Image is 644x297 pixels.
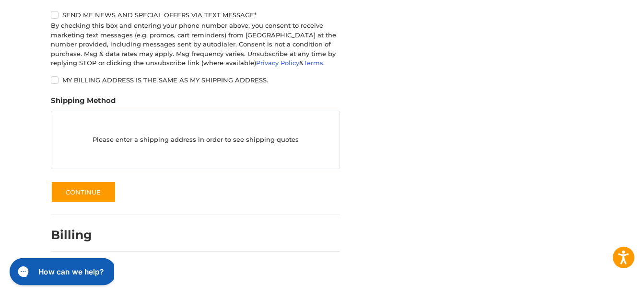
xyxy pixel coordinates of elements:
[51,228,107,242] h2: Billing
[51,95,116,111] legend: Shipping Method
[51,181,116,203] button: Continue
[51,76,340,84] label: My billing address is the same as my shipping address.
[51,21,340,68] div: By checking this box and entering your phone number above, you consent to receive marketing text ...
[256,59,299,67] a: Privacy Policy
[304,59,323,67] a: Terms
[51,131,340,149] p: Please enter a shipping address in order to see shipping quotes
[10,256,114,287] iframe: Gorgias live chat messenger
[51,11,340,19] label: Send me news and special offers via text message*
